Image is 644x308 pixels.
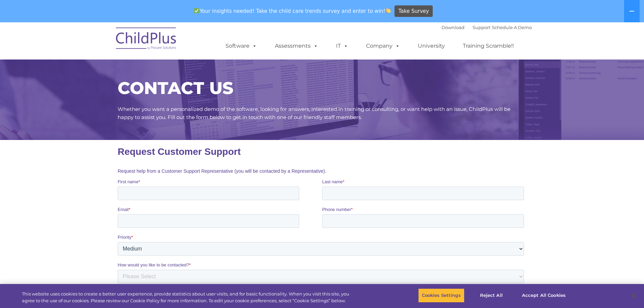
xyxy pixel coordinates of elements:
[442,25,532,30] font: |
[456,39,521,53] a: Training Scramble!!
[118,106,510,120] span: Whether you want a personalized demo of the software, looking for answers, interested in training...
[113,23,180,56] img: ChildPlus by Procare Solutions
[359,39,407,53] a: Company
[268,39,325,53] a: Assessments
[329,39,355,53] a: IT
[411,39,452,53] a: University
[470,288,512,303] button: Reject All
[518,288,569,303] button: Accept All Cookies
[219,39,264,53] a: Software
[22,291,354,304] div: This website uses cookies to create a better user experience, provide statistics about user visit...
[442,25,464,30] a: Download
[118,78,233,98] span: CONTACT US
[626,288,641,303] button: Close
[399,5,429,17] span: Take Survey
[492,25,532,30] a: Schedule A Demo
[418,288,464,303] button: Cookies Settings
[395,5,433,17] a: Take Survey
[473,25,491,30] a: Support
